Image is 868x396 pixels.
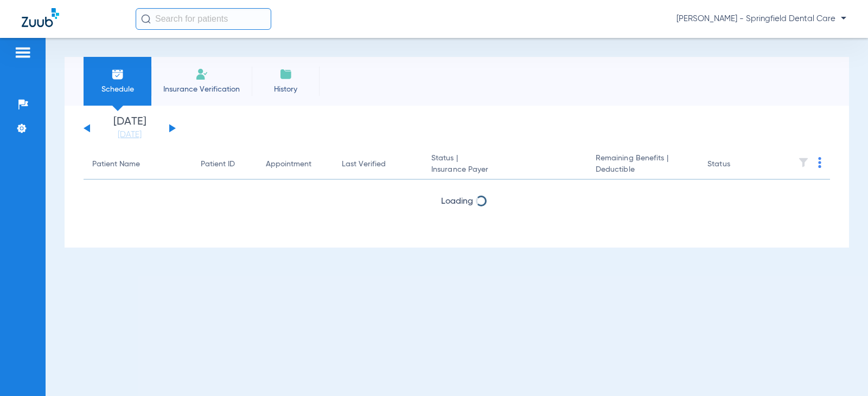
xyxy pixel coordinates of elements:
th: Status [699,150,772,180]
img: Schedule [111,68,124,81]
th: Remaining Benefits | [587,150,699,180]
img: hamburger-icon [14,46,31,59]
img: Zuub Logo [22,8,59,27]
img: group-dot-blue.svg [818,157,821,168]
span: Loading [441,197,473,206]
span: [PERSON_NAME] - Springfield Dental Care [676,14,846,24]
div: Patient ID [201,159,235,170]
th: Status | [423,150,587,180]
div: Patient Name [92,159,183,170]
input: Search for patients [136,8,271,30]
div: Appointment [266,159,311,170]
div: Last Verified [342,159,414,170]
span: Insurance Verification [159,84,244,95]
div: Last Verified [342,159,386,170]
img: filter.svg [798,157,809,168]
span: Deductible [596,164,690,176]
span: Insurance Payer [431,164,578,176]
img: Search Icon [141,14,151,24]
div: Appointment [266,159,324,170]
div: Patient Name [92,159,140,170]
span: History [260,84,311,95]
div: Patient ID [201,159,248,170]
span: Schedule [92,84,143,95]
a: [DATE] [97,129,162,140]
img: History [279,68,292,81]
img: Manual Insurance Verification [195,68,208,81]
li: [DATE] [97,116,162,140]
